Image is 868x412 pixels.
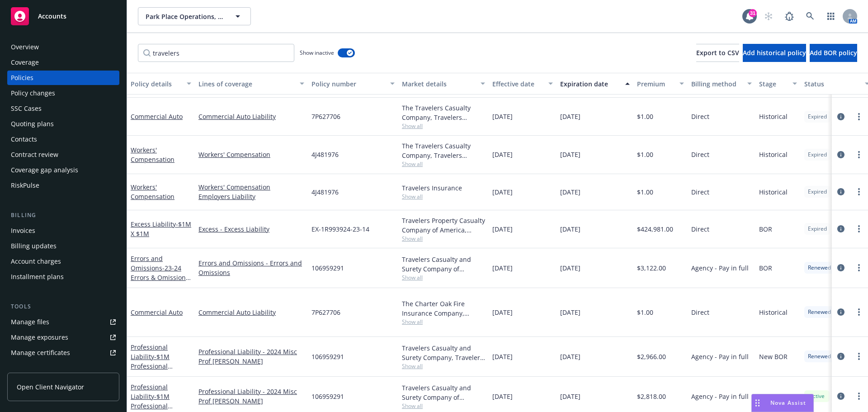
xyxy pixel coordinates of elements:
span: [DATE] [492,150,513,159]
div: Manage files [11,315,49,329]
a: Errors and Omissions [131,254,189,291]
div: Policy changes [11,86,55,100]
span: Expired [808,225,827,233]
a: more [854,307,864,317]
div: Market details [402,79,475,89]
span: [DATE] [492,352,513,361]
span: Expired [808,151,827,159]
span: Open Client Navigator [17,382,84,392]
button: Effective date [489,73,557,95]
a: circleInformation [835,307,846,317]
span: Direct [691,224,709,234]
div: Policies [11,71,33,85]
div: Travelers Casualty and Surety Company, Travelers Insurance, RT Specialty Insurance Services, LLC ... [402,343,485,362]
button: Lines of coverage [195,73,308,95]
div: Billing [7,211,119,220]
span: [DATE] [560,263,580,273]
div: Contract review [11,147,58,162]
div: RiskPulse [11,178,39,193]
span: Historical [759,187,788,197]
div: The Travelers Casualty Company, Travelers Insurance [402,103,485,122]
a: Manage files [7,315,119,329]
div: Policy details [131,79,181,89]
a: circleInformation [835,262,846,273]
a: more [854,111,864,122]
div: Manage certificates [11,346,70,360]
span: Add BOR policy [810,48,857,57]
span: Expired [808,113,827,121]
div: Lines of coverage [198,79,294,89]
a: more [854,223,864,234]
a: Coverage [7,55,119,70]
a: Excess Liability [131,220,191,238]
span: - $1M X $1M [131,220,191,238]
div: Travelers Casualty and Surety Company of America, Travelers Insurance [402,255,485,274]
a: Billing updates [7,239,119,253]
span: Renewed [808,264,831,272]
span: [DATE] [492,187,513,197]
a: Commercial Auto [131,112,183,121]
span: Export to CSV [696,48,739,57]
span: - $1M Professional Liability [131,352,173,380]
a: Workers' Compensation [198,150,304,159]
span: Show all [402,235,485,242]
span: Agency - Pay in full [691,392,749,401]
a: circleInformation [835,111,846,122]
a: Commercial Auto Liability [198,308,304,317]
div: Policy number [311,79,385,89]
div: The Charter Oak Fire Insurance Company, Travelers Insurance [402,299,485,318]
a: Installment plans [7,270,119,284]
span: 7P627706 [311,112,340,121]
a: Errors and Omissions - Errors and Omissions [198,258,304,277]
a: circleInformation [835,223,846,234]
span: 106959291 [311,392,344,401]
button: Stage [755,73,801,95]
a: Overview [7,40,119,54]
span: [DATE] [560,187,580,197]
div: Travelers Insurance [402,183,485,193]
button: Policy details [127,73,195,95]
span: Direct [691,187,709,197]
span: New BOR [759,352,788,361]
span: $424,981.00 [637,224,673,234]
div: Travelers Property Casualty Company of America, Travelers Insurance [402,216,485,235]
span: [DATE] [492,112,513,121]
a: Commercial Auto Liability [198,112,304,121]
div: Stage [759,79,787,89]
span: $1.00 [637,187,653,197]
span: Historical [759,308,788,317]
a: Manage claims [7,361,119,375]
span: Accounts [38,13,66,20]
span: Expired [808,188,827,196]
span: Agency - Pay in full [691,352,749,361]
a: Workers' Compensation [131,146,175,164]
div: Manage exposures [11,330,68,345]
span: 106959291 [311,263,344,273]
span: Nova Assist [770,399,806,407]
div: Effective date [492,79,543,89]
span: [DATE] [560,224,580,234]
button: Billing method [688,73,755,95]
span: [DATE] [492,224,513,234]
span: $1.00 [637,112,653,121]
span: $1.00 [637,150,653,159]
span: BOR [759,263,772,273]
span: $3,122.00 [637,263,666,273]
span: $2,818.00 [637,392,666,401]
div: Installment plans [11,270,64,284]
button: Expiration date [557,73,633,95]
a: Quoting plans [7,117,119,131]
span: [DATE] [492,392,513,401]
span: Show all [402,274,485,281]
span: Active [808,392,826,400]
button: Park Place Operations, Inc. [138,7,251,25]
div: The Travelers Casualty Company, Travelers Insurance [402,141,485,160]
a: Excess - Excess Liability [198,224,304,234]
a: Workers' Compensation [198,182,304,192]
div: Tools [7,302,119,311]
span: [DATE] [560,112,580,121]
span: Renewal [759,392,785,401]
span: $2,966.00 [637,352,666,361]
span: Direct [691,308,709,317]
div: 31 [749,9,757,17]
